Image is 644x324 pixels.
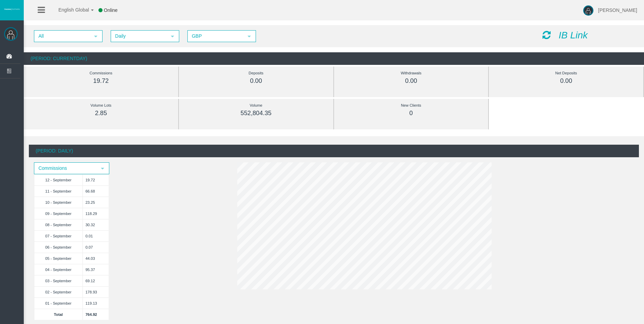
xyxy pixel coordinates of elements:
div: New Clients [349,102,473,109]
td: 02 - September [34,286,83,298]
div: 0.00 [349,77,473,85]
td: 12 - September [34,174,83,185]
div: 19.72 [39,77,163,85]
div: Commissions [39,69,163,77]
td: 95.37 [82,264,109,275]
span: GBP [188,31,243,41]
span: Commissions [35,163,96,174]
td: 0.01 [82,230,109,241]
td: 01 - September [34,298,83,309]
div: Net Deposits [504,69,628,77]
div: (Period: Daily) [29,145,639,157]
td: 09 - September [34,208,83,219]
span: [PERSON_NAME] [598,7,637,13]
div: 552,804.35 [194,109,318,117]
td: 06 - September [34,241,83,253]
i: Reload Dashboard [542,30,551,40]
div: Deposits [194,69,318,77]
div: Volume [194,102,318,109]
td: 0.07 [82,241,109,253]
span: Online [104,7,117,13]
td: 04 - September [34,264,83,275]
td: 69.12 [82,275,109,286]
span: select [93,34,98,39]
div: Withdrawals [349,69,473,77]
i: IB Link [558,30,588,40]
td: 08 - September [34,219,83,230]
td: 178.93 [82,286,109,298]
span: select [170,34,175,39]
td: 05 - September [34,253,83,264]
span: All [35,31,90,41]
td: 30.32 [82,219,109,230]
div: 0.00 [504,77,628,85]
td: 19.72 [82,174,109,185]
div: 2.85 [39,109,163,117]
td: 03 - September [34,275,83,286]
div: 0 [349,109,473,117]
td: 119.13 [82,298,109,309]
span: Daily [111,31,166,41]
span: select [246,34,252,39]
span: select [100,166,105,171]
td: 66.68 [82,185,109,197]
div: Volume Lots [39,102,163,109]
td: Total [34,309,83,320]
td: 23.25 [82,197,109,208]
span: English Global [50,7,89,13]
img: logo.svg [3,8,20,11]
td: 118.29 [82,208,109,219]
td: 11 - September [34,185,83,197]
div: (Period: CurrentDay) [24,52,644,65]
td: 44.03 [82,253,109,264]
td: 07 - September [34,230,83,241]
div: 0.00 [194,77,318,85]
td: 764.92 [82,309,109,320]
img: user-image [583,5,593,16]
td: 10 - September [34,197,83,208]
